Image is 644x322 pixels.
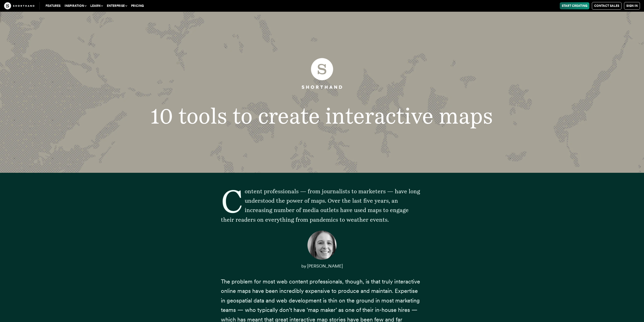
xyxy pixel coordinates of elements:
a: Start Creating [560,2,589,9]
button: Enterprise [105,2,129,9]
img: The Craft [4,2,34,9]
a: Sign in [624,2,640,10]
span: Content professionals — from journalists to marketers — have long understood the power of maps. O... [221,188,420,223]
a: Contact Sales [592,2,621,10]
button: Inspiration [63,2,88,9]
p: by [PERSON_NAME] [221,261,423,271]
a: Features [44,2,63,9]
a: Pricing [129,2,146,9]
button: Learn [88,2,105,9]
h1: 10 tools to create interactive maps [136,105,508,127]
